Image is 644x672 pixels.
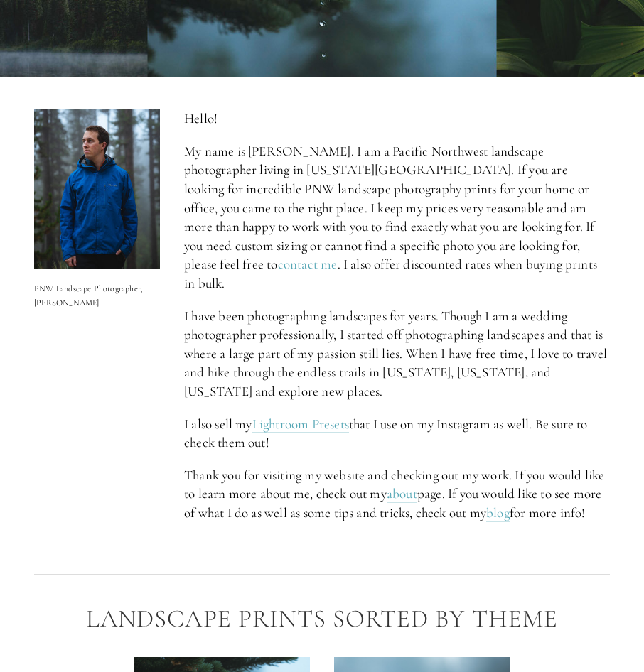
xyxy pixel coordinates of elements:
img: PNW Landscape Photographer, Zach Nichols [34,109,160,269]
p: I have been photographing landscapes for years. Though I am a wedding photographer professionally... [184,307,610,401]
a: contact me [278,256,338,273]
p: PNW Landscape Photographer, [PERSON_NAME] [34,281,160,310]
h2: Landscape Prints Sorted by Theme [34,605,610,633]
p: I also sell my that I use on my Instagram as well. Be sure to check them out! [184,415,610,452]
a: blog [486,504,510,522]
p: Thank you for visiting my website and checking out my work. If you would like to learn more about... [184,466,610,523]
a: about [387,485,417,503]
p: My name is [PERSON_NAME]. I am a Pacific Northwest landscape photographer living in [US_STATE][GE... [184,142,610,293]
p: Hello! [184,109,610,129]
a: Lightroom Presets [252,416,349,433]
